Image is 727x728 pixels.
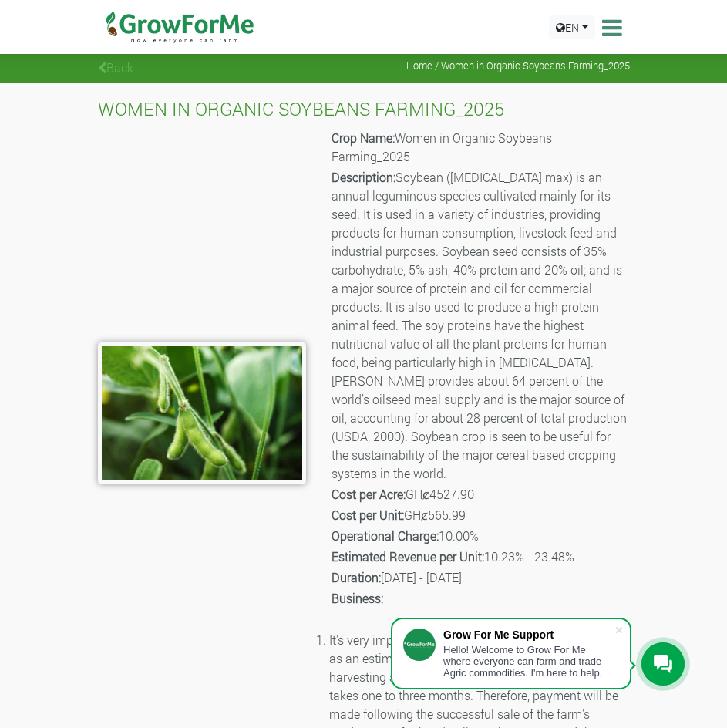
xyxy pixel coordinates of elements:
[443,629,614,641] div: Grow For Me Support
[332,568,628,587] p: [DATE] - [DATE]
[98,98,630,120] h4: WOMEN IN ORGANIC SOYBEANS FARMING_2025
[332,168,628,483] p: Soybean ([MEDICAL_DATA] max) is an annual leguminous species cultivated mainly for its seed. It i...
[332,506,628,524] p: GHȼ565.99
[332,527,628,545] p: 10.00%
[332,590,383,606] b: Business:
[443,644,614,679] div: Hello! Welcome to Grow For Me where everyone can farm and trade Agric commodities. I'm here to help.
[332,485,628,504] p: GHȼ4527.90
[332,548,628,566] p: 10.23% - 23.48%
[332,169,395,185] b: Description:
[549,15,595,39] a: EN
[332,527,439,544] b: Operational Charge:
[332,130,395,146] b: Crop Name:
[406,60,630,72] span: Home / Women in Organic Soybeans Farming_2025
[332,129,628,166] p: Women in Organic Soybeans Farming_2025
[332,507,404,523] b: Cost per Unit:
[332,486,406,502] b: Cost per Acre:
[332,548,484,565] b: Estimated Revenue per Unit:
[98,59,133,76] a: Back
[98,342,306,484] img: growforme image
[332,569,381,585] b: Duration:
